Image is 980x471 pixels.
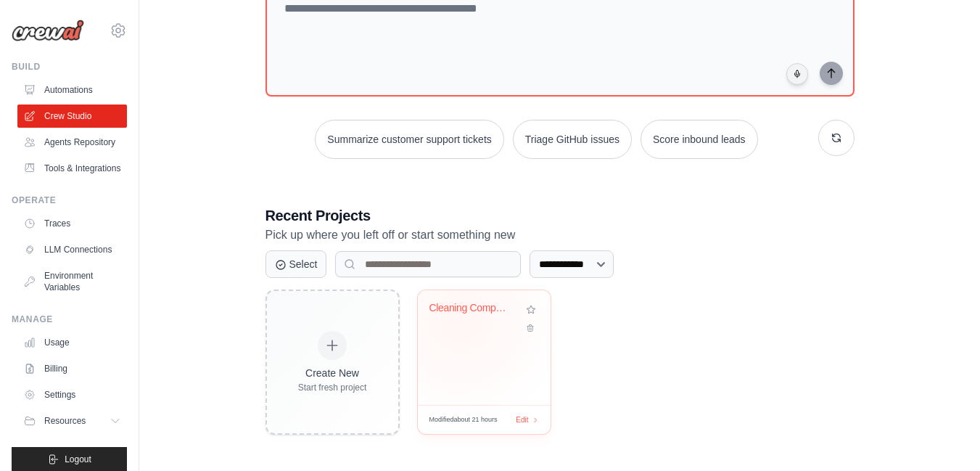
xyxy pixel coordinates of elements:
[12,194,127,206] div: Operate
[298,366,367,380] div: Create New
[786,63,808,85] button: Click to speak your automation idea
[265,250,327,278] button: Select
[516,414,528,425] span: Edit
[12,61,127,73] div: Build
[265,226,855,245] p: Pick up where you left off or start something new
[523,321,539,335] button: Delete project
[429,415,498,425] span: Modified about 21 hours
[818,120,855,156] button: Get new suggestions
[17,238,127,261] a: LLM Connections
[65,454,91,465] span: Logout
[17,264,127,299] a: Environment Variables
[523,302,539,318] button: Add to favorites
[17,212,127,235] a: Traces
[17,357,127,380] a: Billing
[44,415,86,427] span: Resources
[641,120,758,159] button: Score inbound leads
[17,331,127,354] a: Usage
[265,205,855,226] h3: Recent Projects
[513,120,632,159] button: Triage GitHub issues
[17,157,127,180] a: Tools & Integrations
[17,105,127,128] a: Crew Studio
[315,120,503,159] button: Summarize customer support tickets
[17,78,127,102] a: Automations
[17,383,127,406] a: Settings
[17,409,127,433] button: Resources
[298,382,367,393] div: Start fresh project
[429,302,517,315] div: Cleaning Company Invoice & Payment Automation
[17,131,127,154] a: Agents Repository
[12,314,127,325] div: Manage
[12,20,84,41] img: Logo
